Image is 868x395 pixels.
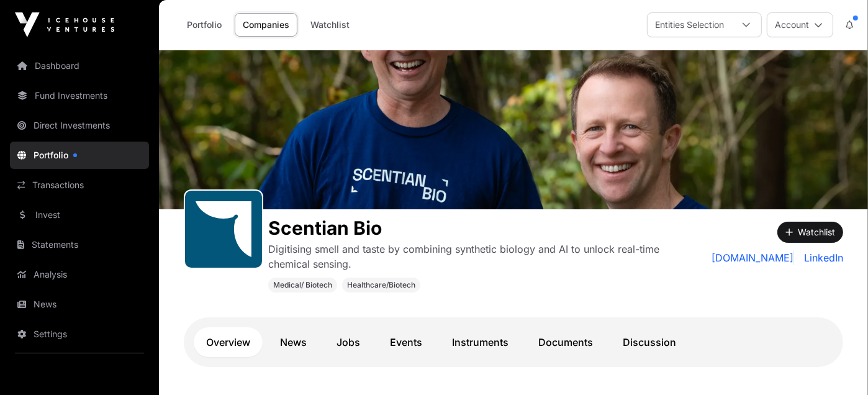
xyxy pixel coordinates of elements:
a: Portfolio [179,13,230,37]
a: [DOMAIN_NAME] [712,250,794,265]
button: Watchlist [777,222,843,243]
span: Healthcare/Biotech [347,280,415,290]
img: Scentian Bio [159,50,868,209]
nav: Tabs [194,327,833,357]
h1: Scentian Bio [268,217,679,239]
iframe: Chat Widget [806,335,868,395]
a: Portfolio [10,142,149,169]
span: Medical/ Biotech [273,280,332,290]
a: Transactions [10,171,149,199]
a: Companies [235,13,297,37]
a: Statements [10,231,149,258]
p: Digitising smell and taste by combining synthetic biology and AI to unlock real-time chemical sen... [268,242,679,271]
a: Dashboard [10,52,149,79]
a: Overview [194,327,263,357]
button: Account [767,12,833,37]
a: Discussion [610,327,689,357]
a: LinkedIn [799,250,843,265]
a: Settings [10,320,149,348]
a: Invest [10,201,149,229]
div: Entities Selection [648,13,731,37]
a: Fund Investments [10,82,149,109]
a: Jobs [324,327,373,357]
a: Watchlist [302,13,358,37]
a: Documents [526,327,605,357]
a: News [268,327,319,357]
a: Instruments [440,327,521,357]
a: Events [377,327,435,357]
a: Analysis [10,261,149,288]
a: News [10,291,149,318]
a: Direct Investments [10,112,149,139]
img: Scentian-Bio-Favicon.svg [190,196,257,263]
img: Icehouse Ventures Logo [15,12,114,37]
